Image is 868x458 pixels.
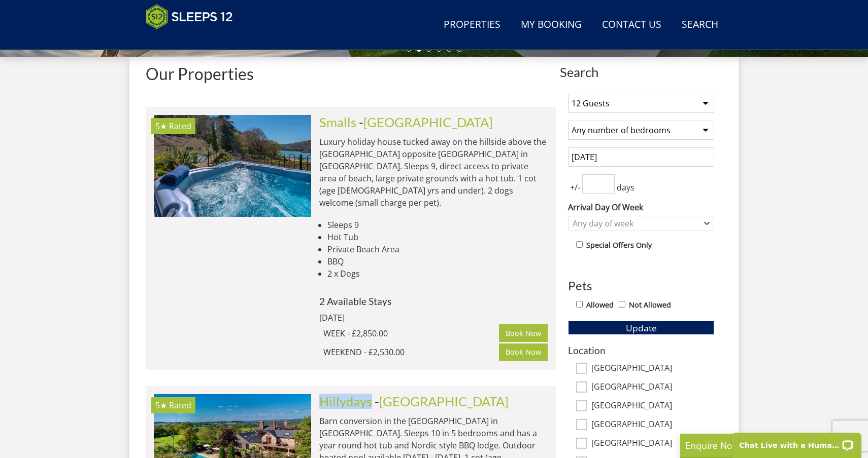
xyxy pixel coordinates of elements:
li: Hot Tub [327,231,548,243]
span: - [359,114,493,130]
label: [GEOGRAPHIC_DATA] [591,363,714,374]
iframe: Customer reviews powered by Trustpilot [141,35,247,44]
label: Allowed [586,299,614,311]
a: [GEOGRAPHIC_DATA] [363,114,493,130]
li: BBQ [327,255,548,268]
input: Arrival Date [568,147,714,167]
span: Search [560,65,722,79]
a: Hillydays [319,394,372,409]
div: Any day of week [570,218,702,229]
h3: Location [568,345,714,356]
a: 5★ Rated [154,115,311,216]
p: Enquire Now [685,439,838,452]
img: Sleeps 12 [146,4,233,29]
span: Rated [169,400,191,411]
div: Combobox [568,216,714,231]
span: - [375,394,509,409]
span: Smalls has a 5 star rating under the Quality in Tourism Scheme [155,121,167,132]
a: Contact Us [598,14,665,36]
img: smalls-salcombe-beach-accomodation-holiday-home-stays-9.original.jpg [154,115,311,216]
label: Not Allowed [629,299,671,311]
label: [GEOGRAPHIC_DATA] [591,438,714,449]
label: [GEOGRAPHIC_DATA] [591,382,714,393]
li: Sleeps 9 [327,219,548,231]
div: WEEKEND - £2,530.00 [323,346,499,358]
p: Luxury holiday house tucked away on the hillside above the [GEOGRAPHIC_DATA] opposite [GEOGRAPHIC... [319,136,548,209]
span: +/- [568,181,582,194]
li: Private Beach Area [327,243,548,255]
a: Search [678,14,722,36]
a: Properties [440,14,505,36]
h1: Our Properties [146,65,556,83]
li: 2 x Dogs [327,268,548,280]
h4: 2 Available Stays [319,296,548,307]
label: [GEOGRAPHIC_DATA] [591,401,714,412]
label: [GEOGRAPHIC_DATA] [591,419,714,431]
span: Rated [169,121,191,132]
a: [GEOGRAPHIC_DATA] [379,394,509,409]
iframe: LiveChat chat widget [725,426,868,458]
a: My Booking [517,14,586,36]
label: Special Offers Only [586,240,652,251]
div: WEEK - £2,850.00 [323,327,499,339]
span: days [615,181,637,194]
button: Update [568,321,714,335]
label: Arrival Day Of Week [568,201,714,213]
span: Hillydays has a 5 star rating under the Quality in Tourism Scheme [155,400,167,411]
a: Smalls [319,114,356,130]
a: Book Now [499,343,548,361]
div: [DATE] [319,312,456,324]
h3: Pets [568,279,714,292]
span: Update [626,322,657,334]
a: Book Now [499,324,548,341]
